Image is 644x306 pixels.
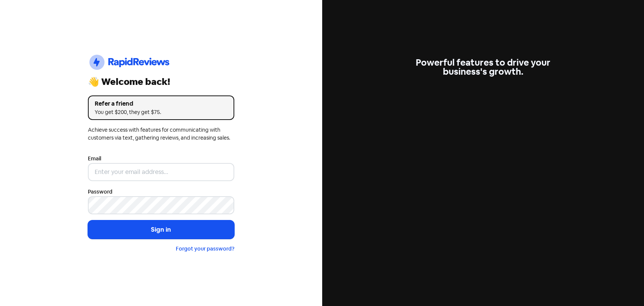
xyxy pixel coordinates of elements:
label: Password [88,188,112,196]
button: Sign in [88,220,234,239]
div: Powerful features to drive your business's growth. [410,58,556,76]
div: You get $200, they get $75. [95,108,227,116]
div: Refer a friend [95,99,227,108]
input: Enter your email address... [88,163,234,181]
a: Forgot your password? [176,245,234,252]
div: Achieve success with features for communicating with customers via text, gathering reviews, and i... [88,126,234,142]
div: 👋 Welcome back! [88,77,234,86]
label: Email [88,155,101,163]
